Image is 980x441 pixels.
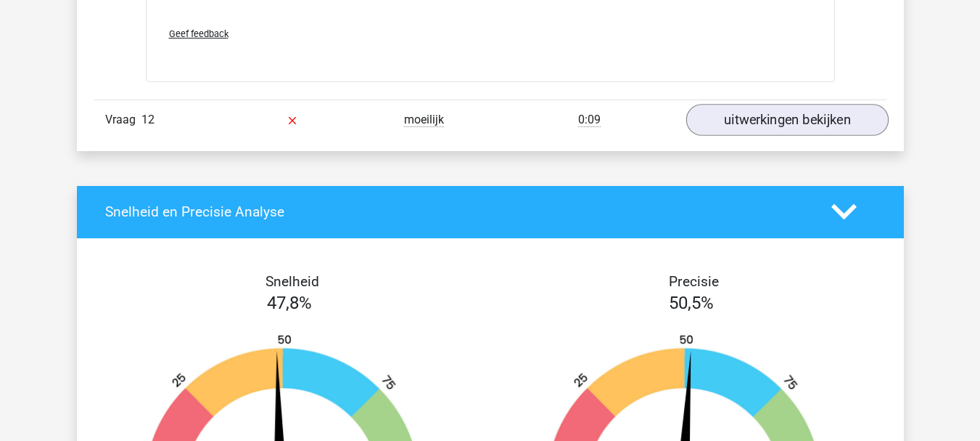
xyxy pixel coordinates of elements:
span: Vraag [105,111,141,129]
span: Geef feedback [169,28,228,39]
span: 12 [141,113,155,126]
h4: Snelheid [105,273,479,290]
a: uitwerkingen bekijken [685,104,888,136]
h4: Snelheid en Precisie Analyse [105,203,810,220]
span: moeilijk [404,113,444,127]
h4: Precisie [507,273,881,290]
span: 50,5% [669,293,714,313]
span: 47,8% [267,293,312,313]
span: 0:09 [578,113,601,127]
